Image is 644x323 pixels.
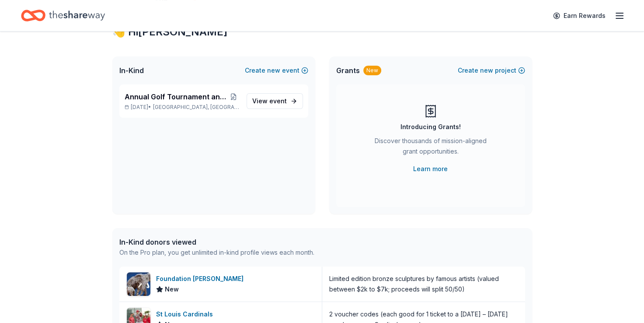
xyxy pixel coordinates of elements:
[165,284,179,295] span: New
[245,65,308,76] button: Createnewevent
[153,104,239,111] span: [GEOGRAPHIC_DATA], [GEOGRAPHIC_DATA]
[112,25,532,39] div: 👋 Hi [PERSON_NAME]
[125,91,227,102] span: Annual Golf Tournament and Silent Auction
[127,272,150,296] img: Image for Foundation Michelangelo
[371,136,490,160] div: Discover thousands of mission-aligned grant opportunities.
[413,164,448,174] a: Learn more
[329,274,518,295] div: Limited edition bronze sculptures by famous artists (valued between $2k to $7k; proceeds will spl...
[119,65,144,76] span: In-Kind
[363,66,381,75] div: New
[458,65,525,76] button: Createnewproject
[336,65,360,76] span: Grants
[269,97,287,105] span: event
[156,309,216,319] div: St Louis Cardinals
[480,65,493,76] span: new
[267,65,280,76] span: new
[21,5,105,26] a: Home
[252,96,287,106] span: View
[156,274,247,284] div: Foundation [PERSON_NAME]
[125,104,240,111] p: [DATE] •
[119,247,314,258] div: On the Pro plan, you get unlimited in-kind profile views each month.
[247,93,303,109] a: View event
[548,8,611,24] a: Earn Rewards
[400,122,461,132] div: Introducing Grants!
[119,237,314,247] div: In-Kind donors viewed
